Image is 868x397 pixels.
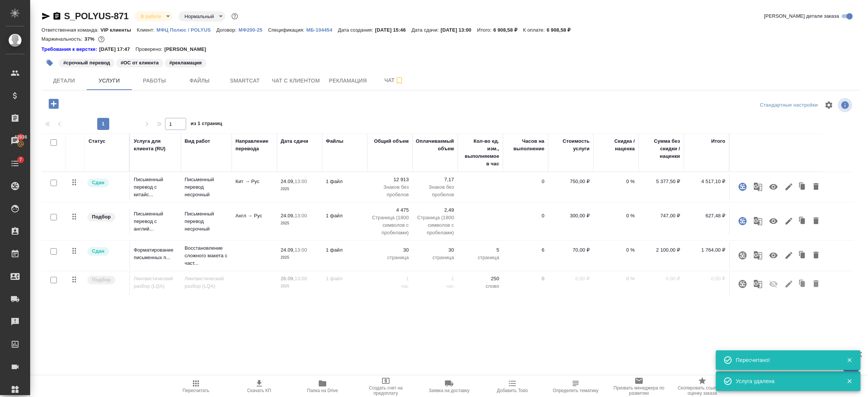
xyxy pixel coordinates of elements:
p: 13:00 [295,276,307,281]
span: Услуги [91,76,127,86]
div: Статус [89,137,105,145]
p: 30 [416,246,454,254]
p: 627,48 ₽ [688,212,725,220]
div: Стоимость услуги [552,137,590,153]
p: Итого: [477,27,493,33]
button: Редактировать [782,246,795,264]
p: [DATE] 13:00 [441,27,477,33]
td: 0 [503,271,548,298]
p: Форматирование письменных п... [134,246,177,261]
div: Направление перевода [235,137,273,153]
button: Закрыть [842,357,857,363]
span: Посмотреть информацию [838,98,854,112]
span: 43936 [10,133,32,141]
p: 37% [84,36,96,42]
div: Оплачиваемый объем [416,137,454,153]
p: VIP клиенты [101,27,137,33]
p: 0,00 ₽ [642,275,680,282]
p: Письменный перевод с англий... [134,210,177,233]
p: 24.09, [281,247,295,253]
p: Кит → Рус [235,178,273,185]
p: Знаков без пробелов [416,183,454,198]
span: Файлы [182,76,218,86]
p: 1 файл [326,212,364,220]
button: Учитывать [764,178,782,196]
p: 1 файл [326,246,364,254]
p: 6 908,58 ₽ [494,27,523,33]
button: Открыть страницу проекта SmartCat [734,212,752,230]
p: Договор: [216,27,238,33]
p: час [371,282,409,290]
p: Восстановление сложного макета с част... [185,244,228,267]
div: split button [758,99,820,111]
p: 750,00 ₽ [552,178,590,185]
p: 4 517,10 ₽ [688,178,725,185]
div: Файлы [326,137,343,145]
p: страница [371,254,409,261]
p: 7,17 [416,176,454,183]
button: Закрыть [842,378,857,385]
span: Чат с клиентом [272,76,320,86]
button: Добавить тэг [41,55,58,71]
span: [PERSON_NAME] детали заказа [764,12,839,20]
td: 0 [503,174,548,200]
p: 13:00 [295,247,307,253]
button: Рекомендация движка МТ [749,275,767,293]
p: #срочный перевод [63,59,110,67]
button: Добавить услугу [43,96,64,111]
p: Страница (1800 символов с пробелами) [371,214,409,237]
p: 2 100,00 ₽ [642,246,680,254]
div: Нажми, чтобы открыть папку с инструкцией [41,46,99,53]
p: [DATE] 17:47 [99,46,136,53]
div: Кол-во ед. изм., выполняемое в час [462,137,499,168]
div: Итого [711,137,725,145]
p: страница [416,254,454,261]
button: Привязать к услуге проект Smartcat [734,275,752,293]
p: 13:00 [295,179,307,184]
button: Нормальный [182,13,216,20]
button: Редактировать [782,212,795,230]
p: Спецификация: [268,27,306,33]
p: #ОС от клиента [121,59,159,67]
p: час [416,282,454,290]
p: 6 908,58 ₽ [547,27,576,33]
p: 13:00 [295,213,307,218]
div: В работе [179,11,225,21]
p: К оплате: [523,27,547,33]
span: Рекламация [329,76,367,86]
p: 2,49 [416,206,454,214]
p: 30 [371,246,409,254]
button: Клонировать [795,212,810,230]
a: МБ-104454 [306,26,338,33]
a: Требования к верстке: [41,46,99,53]
button: Удалить [810,178,822,196]
span: 7 [15,156,26,163]
button: Редактировать [782,275,795,293]
td: 0 [503,208,548,235]
p: Письменный перевод несрочный [185,176,228,198]
button: Доп статусы указывают на важность/срочность заказа [230,11,240,21]
p: 2025 [281,220,318,227]
button: 3620.00 RUB; [96,34,106,44]
p: 0,00 ₽ [552,275,590,282]
p: Дата создания: [338,27,375,33]
button: Клонировать [795,246,810,264]
p: 70,00 ₽ [552,246,590,254]
p: 1 файл [326,275,364,282]
div: Услуга удалена [736,377,835,385]
p: 1 764,00 ₽ [688,246,725,254]
p: Маржинальность: [41,36,84,42]
div: Услуга для клиента (RU) [134,137,177,153]
button: Учитывать [764,212,782,230]
a: МФЦ Полюс / POLYUS [156,26,216,33]
p: 2025 [281,254,318,261]
p: МФ200-25 [238,27,268,33]
p: #рекламация [169,59,202,67]
p: Дата сдачи: [411,27,440,33]
p: слово [462,282,499,290]
button: Редактировать [782,178,795,196]
div: Дата сдачи [281,137,308,145]
button: Привязать к услуге проект Smartcat [734,246,752,264]
p: страница [462,254,499,261]
p: Лингвистический разбор (LQA) [134,275,177,290]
